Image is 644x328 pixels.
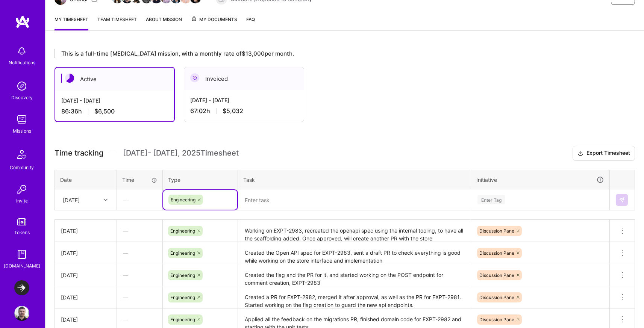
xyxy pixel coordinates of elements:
div: [DATE] [61,249,111,257]
span: Engineering [170,295,195,300]
i: icon Download [577,150,583,157]
span: Discussion Pane [479,317,514,322]
div: This is a full-time [MEDICAL_DATA] mission, with a monthly rate of $13,000 per month. [55,49,602,58]
a: About Mission [146,15,182,30]
a: Team timesheet [97,15,137,30]
div: [DATE] [61,227,111,235]
div: [DATE] - [DATE] [61,97,168,104]
span: Discussion Pane [479,295,514,300]
span: Engineering [171,197,195,203]
div: Discovery [11,94,33,101]
th: Type [163,170,238,189]
div: [DATE] - [DATE] [190,96,298,104]
span: $5,032 [223,107,243,115]
span: Discussion Pane [479,250,514,256]
textarea: Created a PR for EXPT-2982, merged it after approval, as well as the PR for EXPT-2981. Started wo... [239,287,470,308]
span: Time tracking [55,148,103,158]
div: [DATE] [61,271,111,279]
div: Active [55,68,174,91]
div: — [117,221,162,241]
div: Invoiced [184,67,304,90]
div: [DATE] [61,316,111,323]
textarea: Created the flag and the PR for it, and started working on the POST endpoint for comment creation... [239,265,470,286]
div: [DATE] [63,196,80,204]
div: Invite [16,197,28,205]
i: icon Chevron [104,198,108,202]
div: — [117,287,162,307]
img: teamwork [14,112,29,127]
span: [DATE] - [DATE] , 2025 Timesheet [123,148,239,158]
img: Active [65,74,74,83]
textarea: Created the Open API spec for EXPT-2983, sent a draft PR to check everything is good while workin... [239,243,470,263]
img: Invoiced [190,73,199,82]
span: Discussion Pane [479,228,514,234]
span: Discussion Pane [479,272,514,278]
img: tokens [17,218,26,225]
span: Engineering [170,228,195,234]
div: Initiative [476,175,604,184]
img: Invite [14,182,29,197]
img: guide book [14,247,29,262]
img: LaunchDarkly: Experimentation Delivery Team [14,280,29,295]
span: $6,500 [94,107,115,115]
textarea: Working on EXPT-2983, recreated the openapi spec using the internal tooling, to have all the scaf... [239,221,470,241]
span: My Documents [191,15,237,24]
div: 86:36 h [61,107,168,115]
div: — [117,265,162,285]
div: Time [122,176,157,184]
div: 67:02 h [190,107,298,115]
img: Community [13,145,31,163]
a: My Documents [191,15,237,30]
button: Export Timesheet [573,146,635,161]
div: Missions [13,127,31,135]
th: Date [55,170,117,189]
img: User Avatar [14,306,29,321]
span: Engineering [170,272,195,278]
img: logo [15,15,30,29]
div: Enter Tag [477,194,505,206]
div: [DOMAIN_NAME] [4,262,40,270]
img: Submit [619,197,625,203]
span: Engineering [170,250,195,256]
div: — [117,190,162,210]
img: bell [14,44,29,59]
div: — [117,243,162,263]
div: [DATE] [61,293,111,301]
span: Engineering [170,317,195,322]
img: discovery [14,79,29,94]
div: Community [10,163,34,171]
div: Notifications [9,59,35,67]
a: My timesheet [55,15,88,30]
div: Tokens [14,228,30,236]
a: User Avatar [12,306,31,321]
a: FAQ [246,15,255,30]
th: Task [238,170,471,189]
a: LaunchDarkly: Experimentation Delivery Team [12,280,31,295]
